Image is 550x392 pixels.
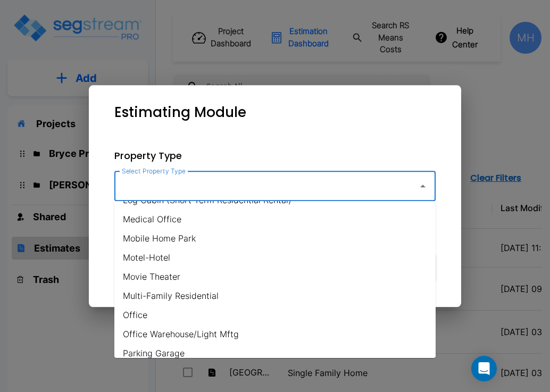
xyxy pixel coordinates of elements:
div: Open Intercom Messenger [471,356,497,381]
li: Movie Theater [114,267,436,286]
li: Office Warehouse/Light Mftg [114,324,436,344]
p: Estimating Module [114,102,246,123]
li: Medical Office [114,210,436,229]
li: Office [114,305,436,324]
li: Parking Garage [114,344,436,363]
label: Select Property Type [122,166,186,176]
li: Motel-Hotel [114,248,436,267]
li: Multi-Family Residential [114,286,436,305]
li: Mobile Home Park [114,229,436,248]
p: Property Type [114,148,436,163]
